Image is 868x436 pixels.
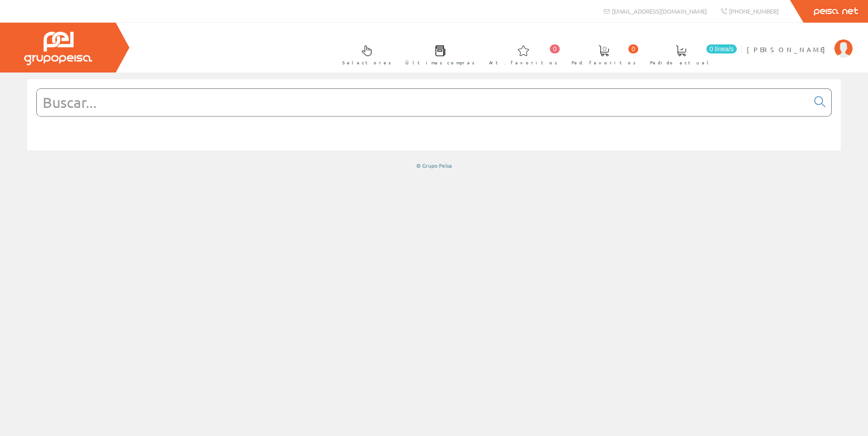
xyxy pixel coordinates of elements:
span: Art. favoritos [489,58,557,67]
a: Selectores [333,38,396,71]
img: Grupo Peisa [24,32,92,65]
span: Ped. favoritos [572,58,636,67]
div: © Grupo Peisa [27,162,841,170]
span: Selectores [342,58,391,67]
a: [PERSON_NAME] [747,38,853,46]
span: 0 [550,44,560,53]
span: [EMAIL_ADDRESS][DOMAIN_NAME] [612,7,707,15]
span: [PERSON_NAME] [747,45,830,54]
span: [PHONE_NUMBER] [729,7,779,15]
span: Pedido actual [650,58,712,67]
span: Últimas compras [405,58,475,67]
span: 0 línea/s [706,44,737,53]
span: 0 [628,44,638,53]
a: Últimas compras [396,38,479,71]
input: Buscar... [37,89,809,116]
